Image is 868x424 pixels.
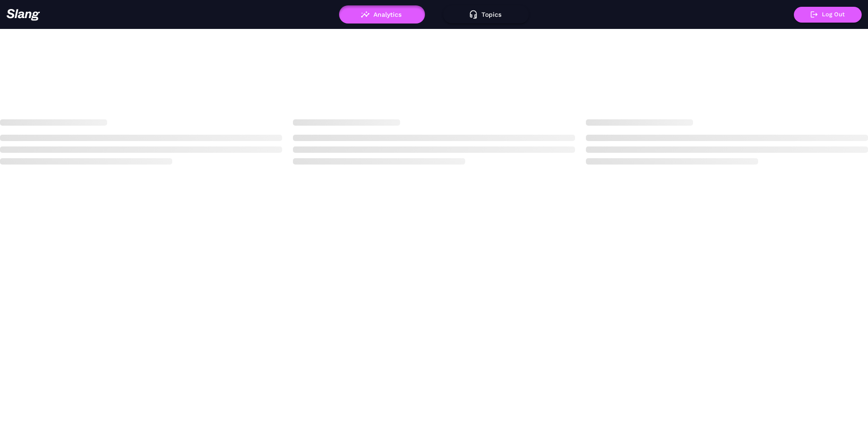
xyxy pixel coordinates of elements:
[339,5,425,24] button: Analytics
[443,5,529,24] button: Topics
[6,9,40,21] img: 623511267c55cb56e2f2a487_logo2.png
[339,11,425,17] a: Analytics
[794,7,862,23] button: Log Out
